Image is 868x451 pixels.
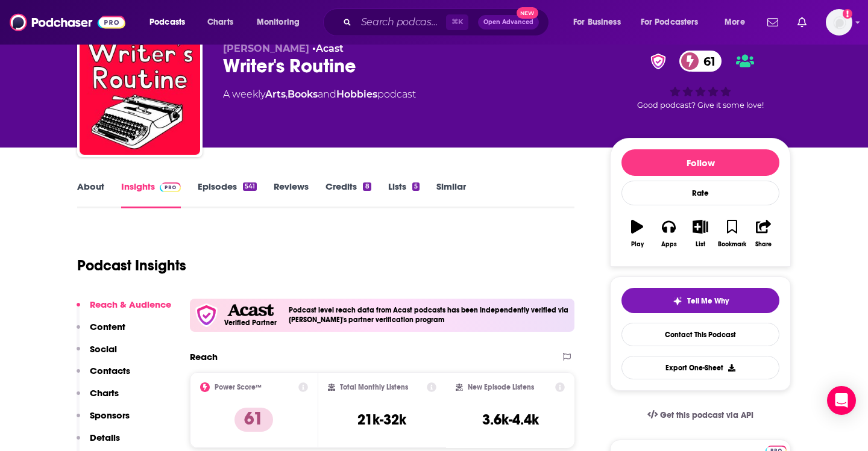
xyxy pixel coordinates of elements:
[826,9,852,36] span: Logged in as anyalola
[638,400,763,430] a: Get this podcast via API
[660,410,753,420] span: Get this podcast via API
[696,241,705,248] div: List
[843,9,852,19] svg: Add a profile image
[436,181,466,208] a: Similar
[468,383,534,391] h2: New Episode Listens
[10,11,125,34] img: Podchaser - Follow, Share and Rate Podcasts
[288,89,318,100] a: Books
[748,212,779,255] button: Share
[793,12,811,33] a: Show notifications dropdown
[77,299,171,321] button: Reach & Audience
[274,181,309,208] a: Reviews
[687,296,729,306] span: Tell Me Why
[77,387,119,409] button: Charts
[318,89,336,100] span: and
[234,408,273,432] p: 61
[673,296,682,306] img: tell me why sparkle
[325,181,371,208] a: Credits8
[412,182,420,191] div: 5
[610,43,791,117] div: verified Badge61Good podcast? Give it some love!
[77,365,130,387] button: Contacts
[388,181,420,208] a: Lists5
[190,351,218,362] h2: Reach
[149,14,185,31] span: Podcasts
[725,14,745,31] span: More
[633,13,716,32] button: open menu
[227,304,273,317] img: Acast
[77,409,130,432] button: Sponsors
[653,212,684,255] button: Apps
[340,383,408,391] h2: Total Monthly Listens
[243,182,257,191] div: 541
[661,241,677,248] div: Apps
[77,321,125,343] button: Content
[621,356,779,379] button: Export One-Sheet
[621,323,779,346] a: Contact This Podcast
[356,13,446,32] input: Search podcasts, credits, & more...
[482,411,539,429] h3: 3.6k-4.4k
[90,387,119,399] p: Charts
[647,54,670,69] img: verified Badge
[357,411,406,429] h3: 21k-32k
[90,409,130,421] p: Sponsors
[827,386,856,415] div: Open Intercom Messenger
[224,319,277,326] h5: Verified Partner
[641,14,699,31] span: For Podcasters
[257,14,300,31] span: Monitoring
[198,181,257,208] a: Episodes541
[517,7,538,19] span: New
[90,321,125,332] p: Content
[90,299,171,310] p: Reach & Audience
[718,241,746,248] div: Bookmark
[637,101,764,110] span: Good podcast? Give it some love!
[716,212,747,255] button: Bookmark
[286,89,288,100] span: ,
[160,182,181,192] img: Podchaser Pro
[716,13,760,32] button: open menu
[621,288,779,313] button: tell me why sparkleTell Me Why
[679,51,722,72] a: 61
[77,181,104,208] a: About
[573,14,621,31] span: For Business
[621,212,653,255] button: Play
[90,432,120,443] p: Details
[312,43,344,54] span: •
[483,19,533,25] span: Open Advanced
[265,89,286,100] a: Arts
[77,343,117,365] button: Social
[826,9,852,36] button: Show profile menu
[478,15,539,30] button: Open AdvancedNew
[289,306,570,324] h4: Podcast level reach data from Acast podcasts has been independently verified via [PERSON_NAME]'s ...
[335,8,561,36] div: Search podcasts, credits, & more...
[755,241,772,248] div: Share
[685,212,716,255] button: List
[215,383,262,391] h2: Power Score™
[80,34,200,155] img: Writer's Routine
[316,43,344,54] a: Acast
[621,149,779,176] button: Follow
[691,51,722,72] span: 61
[121,181,181,208] a: InsightsPodchaser Pro
[195,303,218,327] img: verfied icon
[336,89,377,100] a: Hobbies
[565,13,636,32] button: open menu
[363,182,371,191] div: 8
[207,14,233,31] span: Charts
[141,13,201,32] button: open menu
[90,365,130,376] p: Contacts
[90,343,117,355] p: Social
[826,9,852,36] img: User Profile
[631,241,644,248] div: Play
[621,181,779,205] div: Rate
[200,13,241,32] a: Charts
[223,87,416,102] div: A weekly podcast
[77,257,186,275] h1: Podcast Insights
[248,13,315,32] button: open menu
[223,43,309,54] span: [PERSON_NAME]
[763,12,783,33] a: Show notifications dropdown
[446,14,468,30] span: ⌘ K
